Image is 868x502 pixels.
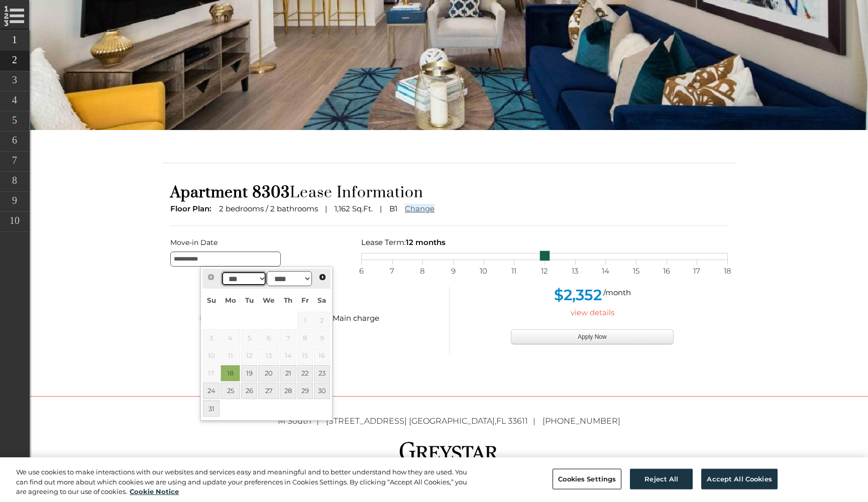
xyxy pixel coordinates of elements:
[258,347,279,363] span: 13
[203,329,220,346] span: 3
[448,265,458,278] span: 9
[406,237,446,247] span: 12 months
[278,416,540,426] a: M South [STREET_ADDRESS] [GEOGRAPHIC_DATA],FL 33611
[387,265,397,278] span: 7
[297,347,313,363] span: 15
[325,312,420,325] div: Main charge
[170,204,211,213] span: Floor Plan:
[314,329,330,346] span: 9
[219,204,318,213] span: 2 bedrooms / 2 bathrooms
[284,296,292,304] span: Thursday
[297,312,313,328] span: 1
[241,383,257,399] a: 26
[203,383,220,399] a: 24
[603,288,631,297] span: /month
[542,416,620,426] a: [PHONE_NUMBER]
[207,273,215,281] span: Prev
[630,468,693,489] button: Reject All
[554,286,602,304] span: $2,352
[496,416,506,426] span: FL
[130,487,179,495] a: More information about your privacy
[170,252,281,267] input: Move-in Date edit selected 8/18/2025
[221,347,240,363] span: 11
[511,329,674,344] button: Apply Now
[389,204,397,213] span: B1
[301,296,309,304] span: Friday
[278,416,324,426] span: M South
[221,365,240,382] a: 18
[263,296,275,304] span: Wednesday
[280,365,296,382] a: 21
[509,265,519,278] span: 11
[221,329,240,346] span: 4
[314,365,330,382] a: 23
[203,400,220,417] a: 31
[297,329,313,346] span: 8
[297,365,313,382] a: 22
[258,329,279,346] span: 6
[662,265,672,278] span: 16
[326,416,540,426] span: ,
[170,183,290,202] span: Apartment 8303
[553,468,621,489] button: Cookies Settings
[409,416,495,426] span: [GEOGRAPHIC_DATA]
[335,204,350,213] span: 1,162
[315,270,329,284] a: Next
[722,265,732,278] span: 18
[508,416,528,426] span: 33611
[207,296,216,304] span: Sunday
[570,265,580,278] span: 13
[326,416,407,426] span: [STREET_ADDRESS]
[361,236,728,249] div: Lease Term:
[258,365,279,382] a: 20
[314,312,330,328] span: 2
[600,265,610,278] span: 14
[571,308,614,317] a: view details
[318,273,327,281] span: Next
[225,296,236,304] span: Monday
[631,265,641,278] span: 15
[280,329,296,346] span: 7
[399,440,499,462] img: Greystar logo and Greystar website
[221,383,240,399] a: 25
[170,183,728,202] h1: Lease Information
[245,296,254,304] span: Tuesday
[241,365,257,382] a: 19
[241,329,257,346] span: 5
[692,265,702,278] span: 17
[297,383,313,399] a: 29
[203,347,220,363] span: 10
[314,383,330,399] a: 30
[192,312,287,325] div: Base Rent
[170,236,346,249] label: Move-in Date
[314,347,330,363] span: 16
[317,296,326,304] span: Saturday
[539,265,550,278] span: 12
[204,270,218,284] a: Prev
[356,265,366,278] span: 6
[479,265,489,278] span: 10
[405,204,435,213] a: Change
[352,204,373,213] span: Sq.Ft.
[241,347,257,363] span: 12
[280,383,296,399] a: 28
[280,347,296,363] span: 14
[701,468,777,489] button: Accept All Cookies
[258,383,279,399] a: 27
[203,365,220,382] span: 17
[16,467,477,497] div: We use cookies to make interactions with our websites and services easy and meaningful and to bet...
[417,265,427,278] span: 8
